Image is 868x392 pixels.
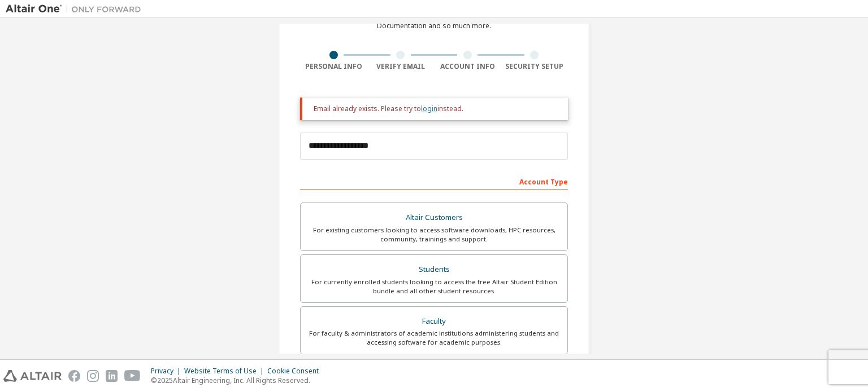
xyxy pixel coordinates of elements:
[501,62,568,71] div: Security Setup
[3,370,62,382] img: altair_logo.svg
[151,376,325,385] p: © 2025 Altair Engineering, Inc. All Rights Reserved.
[300,62,367,71] div: Personal Info
[106,370,118,382] img: linkedin.svg
[314,104,559,113] div: Email already exists. Please try to instead.
[307,278,561,296] div: For currently enrolled students looking to access the free Altair Student Edition bundle and all ...
[124,370,141,382] img: youtube.svg
[300,172,568,190] div: Account Type
[151,367,184,376] div: Privacy
[307,226,561,244] div: For existing customers looking to access software downloads, HPC resources, community, trainings ...
[421,104,437,113] a: login
[307,210,561,226] div: Altair Customers
[267,367,325,376] div: Cookie Consent
[367,62,435,71] div: Verify Email
[184,367,267,376] div: Website Terms of Use
[307,262,561,278] div: Students
[87,370,99,382] img: instagram.svg
[434,62,501,71] div: Account Info
[307,314,561,329] div: Faculty
[6,3,147,15] img: Altair One
[307,329,561,347] div: For faculty & administrators of academic institutions administering students and accessing softwa...
[68,370,80,382] img: facebook.svg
